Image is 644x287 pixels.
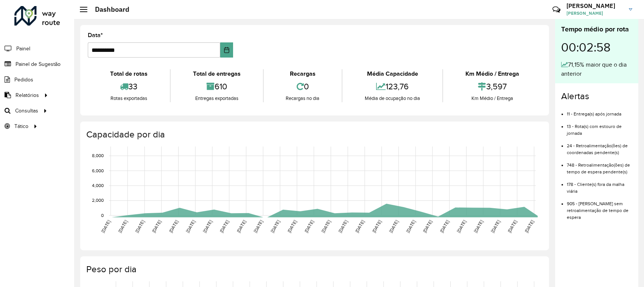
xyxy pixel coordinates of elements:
div: 33 [90,78,168,95]
text: [DATE] [354,219,365,234]
text: [DATE] [320,219,331,234]
div: 0 [266,78,340,95]
div: Rotas exportadas [90,95,168,102]
text: [DATE] [253,219,264,234]
text: [DATE] [185,219,196,234]
div: 00:02:58 [561,34,632,60]
a: Contato Rápido [548,2,565,18]
text: [DATE] [270,219,281,234]
text: [DATE] [422,219,433,234]
text: [DATE] [219,219,230,234]
button: Choose Date [220,42,233,58]
div: 610 [173,78,261,95]
div: Recargas [266,69,340,78]
div: Total de rotas [90,69,168,78]
text: [DATE] [473,219,484,234]
li: 748 - Retroalimentação(ões) de tempo de espera pendente(s) [567,156,632,175]
text: [DATE] [151,219,162,234]
li: 905 - [PERSON_NAME] sem retroalimentação de tempo de espera [567,195,632,221]
span: Tático [14,122,28,130]
text: [DATE] [456,219,467,234]
h4: Alertas [561,91,632,102]
text: [DATE] [439,219,450,234]
div: 71,15% maior que o dia anterior [561,60,632,78]
text: [DATE] [134,219,145,234]
span: Relatórios [16,91,39,99]
div: Média Capacidade [344,69,440,78]
text: [DATE] [168,219,179,234]
h2: Dashboard [87,5,129,14]
text: [DATE] [117,219,128,234]
div: Recargas no dia [266,95,340,102]
span: [PERSON_NAME] [566,10,623,17]
div: Km Médio / Entrega [445,69,540,78]
h4: Capacidade por dia [86,129,541,140]
div: 3,597 [445,78,540,95]
text: 8,000 [92,153,104,158]
span: Painel [16,45,30,53]
text: [DATE] [388,219,399,234]
h4: Peso por dia [86,264,541,275]
text: [DATE] [286,219,297,234]
text: 0 [101,213,104,218]
label: Data [88,31,103,40]
li: 11 - Entrega(s) após jornada [567,105,632,117]
text: [DATE] [371,219,382,234]
text: [DATE] [405,219,416,234]
span: Pedidos [14,76,33,84]
div: 123,76 [344,78,440,95]
text: 2,000 [92,198,104,203]
text: [DATE] [490,219,501,234]
div: Total de entregas [173,69,261,78]
text: [DATE] [236,219,247,234]
text: 6,000 [92,168,104,173]
text: [DATE] [507,219,518,234]
h3: [PERSON_NAME] [566,2,623,9]
div: Entregas exportadas [173,95,261,102]
text: [DATE] [202,219,213,234]
div: Média de ocupação no dia [344,95,440,102]
text: [DATE] [100,219,111,234]
text: [DATE] [524,219,535,234]
text: [DATE] [303,219,314,234]
text: 4,000 [92,183,104,188]
span: Consultas [15,107,38,115]
li: 24 - Retroalimentação(ões) de coordenadas pendente(s) [567,137,632,156]
li: 13 - Rota(s) com estouro de jornada [567,117,632,137]
div: Km Médio / Entrega [445,95,540,102]
li: 178 - Cliente(s) fora da malha viária [567,175,632,195]
text: [DATE] [338,219,348,234]
span: Painel de Sugestão [16,60,61,68]
div: Tempo médio por rota [561,24,632,34]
